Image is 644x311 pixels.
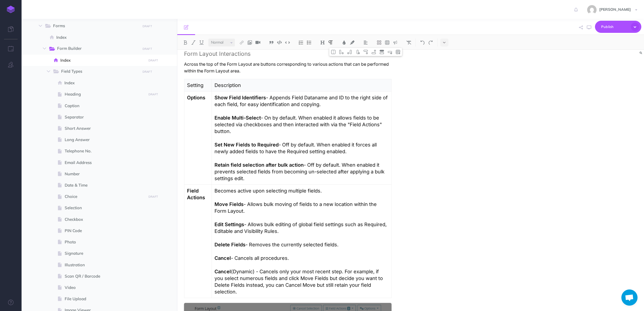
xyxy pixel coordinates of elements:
button: DRAFT [146,194,160,200]
img: Undo [420,40,425,45]
p: Description [214,82,389,89]
span: Forms [53,23,137,30]
span: [PERSON_NAME] [597,7,633,12]
span: Field Types [61,68,137,75]
span: Date & Time [65,182,145,188]
button: DRAFT [140,23,154,29]
p: Becomes active upon selecting multiple fields. [214,187,389,194]
span: Heading [65,91,145,97]
p: - Allows bulk moving of fields to a new location within the Form Layout. [214,201,389,214]
small: DRAFT [148,195,158,198]
span: Video [65,284,145,291]
p: - Off by default. When enabled it prevents selected fields from becoming un-selected after applyi... [214,162,389,182]
img: Text background color button [350,40,355,45]
span: Telephone No. [65,148,145,154]
img: Alignment dropdown menu button [363,40,368,45]
img: de744a1c6085761c972ea050a2b8d70b.jpg [587,5,597,15]
span: Long Answer [65,137,145,143]
img: Toggle row header button [379,50,384,54]
button: DRAFT [146,91,160,97]
img: Delete table button [396,50,400,54]
strong: Options [187,95,205,100]
strong: Edit Settings [214,221,244,227]
a: Open chat [621,289,638,306]
img: Unordered list button [307,40,311,45]
p: - Removes the currently selected fields. [214,241,389,248]
button: Publish [595,21,641,33]
strong: Set New Fields to Required [214,142,279,148]
img: Underline button [199,40,204,45]
strong: Field Actions [187,188,205,200]
p: - Appends Field Dataname and ID to the right side of each field, for easy identification and copy... [214,94,389,108]
button: DRAFT [146,57,160,64]
img: Clear styles button [406,40,411,45]
small: DRAFT [148,93,158,96]
p: Setting [187,82,209,89]
small: DRAFT [143,47,152,51]
img: Italic button [191,40,196,45]
strong: Delete Fields [214,242,245,247]
img: Headings dropdown button [320,40,325,45]
p: - Cancels all procedures. [214,255,389,261]
strong: Move Fields [214,201,244,207]
img: Code block button [277,40,282,44]
strong: Cancel [214,255,231,261]
span: Index [64,80,145,86]
span: Caption [65,103,145,109]
p: Across the top of the Form Layout are buttons corresponding to various actions that can be perfor... [184,61,392,74]
span: Publish [601,23,628,31]
small: DRAFT [143,70,152,74]
button: DRAFT [140,69,154,75]
img: Add row before button [363,50,368,54]
span: Selection [65,205,145,211]
span: Email Address [65,159,145,166]
img: Create table button [385,40,390,45]
img: Paragraph button [328,40,333,45]
p: - Allows bulk editing of global field settings such as Required, Editable and Visibility Rules. [214,221,389,235]
span: Signature [65,250,145,257]
span: Short Answer [65,125,145,132]
span: PIN Code [65,228,145,234]
span: Photo [65,239,145,245]
p: - Off by default. When enabled it forces all newly added fields to have the Required setting enab... [214,141,389,155]
img: Link button [239,40,244,45]
strong: Cancel [214,268,231,274]
small: DRAFT [148,59,158,62]
span: Checkbox [65,216,145,223]
img: Add column Before Merge [339,50,344,54]
strong: Retain field selection after bulk action [214,162,304,168]
span: File Upload [65,296,145,302]
span: Index [56,34,145,41]
img: Text color button [342,40,347,45]
img: Bold button [183,40,188,45]
span: Index [60,57,145,64]
img: Redo [428,40,433,45]
img: Toggle cell merge button [331,50,336,54]
span: Form Builder [57,45,137,52]
small: DRAFT [143,25,152,28]
img: Add video button [255,40,260,45]
span: Number [65,171,145,177]
button: DRAFT [140,46,154,52]
img: Inline code button [285,40,290,44]
img: Blockquote button [269,40,274,45]
img: Delete row button [387,50,392,54]
p: - On by default. When enabled it allows fields to be selected via checkboxes and then interacted ... [214,114,389,135]
span: Illustration [65,262,145,268]
img: Add image button [247,40,252,45]
img: Add column after merge button [347,50,352,54]
img: Callout dropdown menu button [393,40,398,45]
img: Delete column button [355,50,360,54]
img: logo-mark.svg [7,6,15,13]
h3: Form Layout Interactions [184,51,392,57]
span: Choice [65,193,145,200]
img: Ordered list button [299,40,303,45]
img: Add row after button [371,50,376,54]
span: Separator [65,114,145,120]
strong: Enable Multi-Select [214,115,261,121]
span: Scan QR / Barcode [65,273,145,279]
strong: Show Field Identifiers [214,95,266,100]
p: (Dynamic) - Cancels only your most recent step. For example, if you select numerous fields and cl... [214,268,389,295]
